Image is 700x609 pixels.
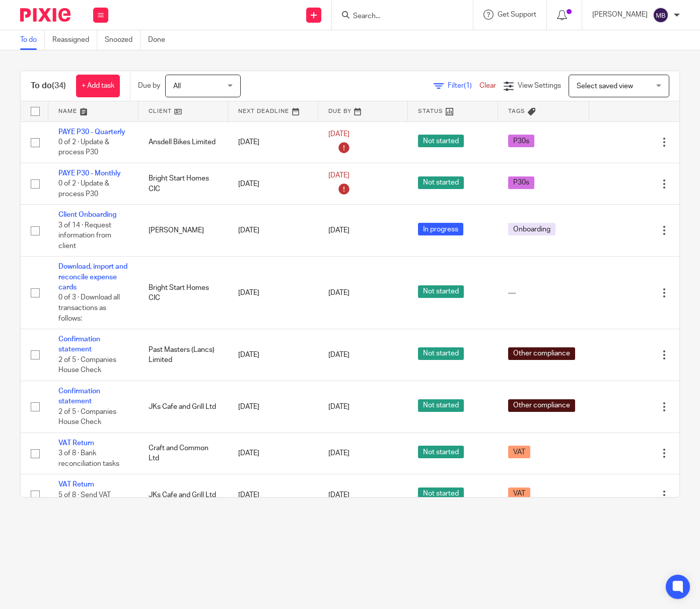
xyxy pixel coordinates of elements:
td: Ansdell Bikes Limited [138,121,229,163]
img: svg%3E [653,7,669,23]
td: Bright Start Homes CIC [138,163,229,204]
span: 5 of 8 · Send VAT return for signature [58,492,120,509]
span: Onboarding [508,223,555,235]
span: 3 of 8 · Bank reconciliation tasks [58,450,119,467]
span: P30s [508,135,534,147]
a: Clear [479,82,496,89]
span: [DATE] [328,131,349,138]
span: [DATE] [328,172,349,179]
p: [PERSON_NAME] [592,10,648,20]
span: Not started [418,347,464,360]
span: [DATE] [328,289,349,296]
span: [DATE] [328,227,349,234]
span: 0 of 3 · Download all transactions as follows: [58,294,120,322]
span: Not started [418,488,464,500]
span: Select saved view [577,83,633,90]
a: Snoozed [105,30,141,50]
td: [DATE] [228,329,318,381]
td: [DATE] [228,381,318,433]
span: All [173,83,181,90]
a: VAT Return [58,481,94,488]
span: Not started [418,135,464,147]
td: [PERSON_NAME] [138,205,229,257]
td: [DATE] [228,474,318,516]
span: Not started [418,285,464,298]
span: [DATE] [328,450,349,457]
span: Not started [418,399,464,412]
span: 2 of 5 · Companies House Check [58,408,116,426]
p: Due by [138,81,160,91]
td: Bright Start Homes CIC [138,257,229,329]
td: [DATE] [228,121,318,163]
span: Other compliance [508,347,575,360]
td: JKs Cafe and Grill Ltd [138,381,229,433]
a: Download, import and reconcile expense cards [58,263,127,291]
span: 3 of 14 · Request information from client [58,222,111,250]
a: Done [148,30,173,50]
span: Get Support [498,11,536,18]
span: [DATE] [328,403,349,410]
td: Craft and Common Ltd [138,433,229,474]
span: [DATE] [328,492,349,499]
td: JKs Cafe and Grill Ltd [138,474,229,516]
span: 0 of 2 · Update & process P30 [58,180,109,198]
span: View Settings [518,82,561,89]
img: Pixie [20,8,71,22]
a: Reassigned [52,30,97,50]
td: [DATE] [228,163,318,204]
a: + Add task [76,75,120,97]
span: In progress [418,223,463,235]
span: Other compliance [508,399,575,412]
a: VAT Return [58,440,94,447]
span: Filter [448,82,479,89]
td: [DATE] [228,257,318,329]
a: PAYE P30 - Monthly [58,170,121,177]
td: Past Masters (Lancs) Limited [138,329,229,381]
td: [DATE] [228,205,318,257]
div: --- [508,288,579,298]
span: 0 of 2 · Update & process P30 [58,139,109,156]
a: Confirmation statement [58,336,100,353]
span: (34) [52,82,66,90]
span: Tags [508,108,525,114]
span: VAT [508,446,530,458]
h1: To do [31,81,66,91]
span: (1) [464,82,472,89]
a: Client Onboarding [58,211,116,218]
span: 2 of 5 · Companies House Check [58,356,116,374]
span: [DATE] [328,351,349,358]
span: Not started [418,176,464,189]
td: [DATE] [228,433,318,474]
a: To do [20,30,45,50]
a: Confirmation statement [58,388,100,405]
span: P30s [508,176,534,189]
a: PAYE P30 - Quarterly [58,129,125,136]
span: Not started [418,446,464,458]
input: Search [352,12,443,21]
span: VAT [508,488,530,500]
